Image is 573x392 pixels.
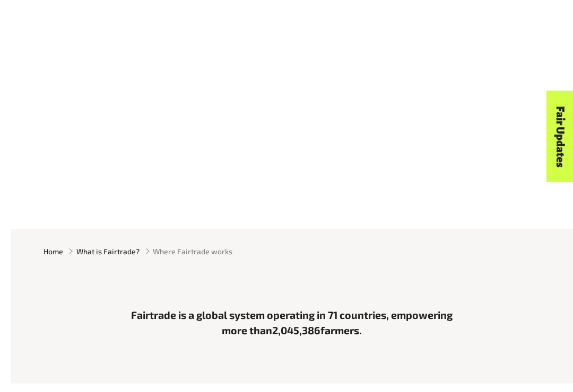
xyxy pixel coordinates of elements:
[128,307,455,338] p: Fairtrade is a global system operating in 71 countries, empowering more than farmers.
[153,246,232,257] span: Where Fairtrade works
[76,246,140,257] a: What is Fairtrade?
[44,246,63,257] a: Home
[272,324,320,336] span: 2,045,386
